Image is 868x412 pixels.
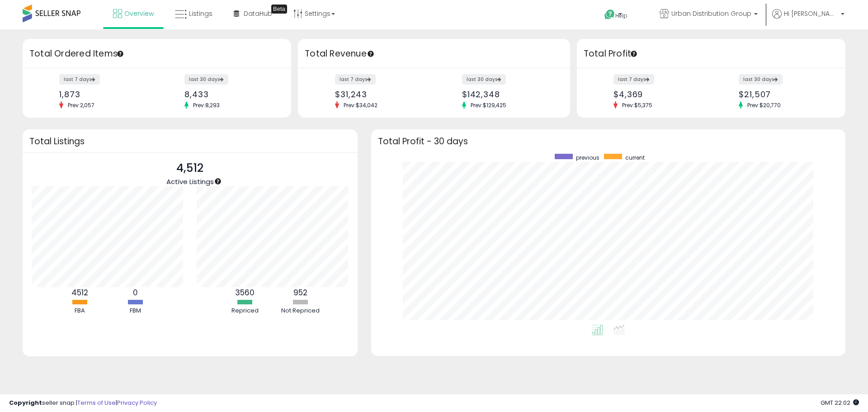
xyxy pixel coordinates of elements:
[293,287,307,298] b: 952
[625,154,645,161] span: current
[59,74,100,85] label: last 7 days
[29,138,351,145] h3: Total Listings
[305,47,563,60] h3: Total Revenue
[184,74,228,85] label: last 30 days
[462,74,506,85] label: last 30 days
[671,9,751,18] span: Urban Distribution Group
[124,9,154,18] span: Overview
[9,399,157,407] div: seller snap | |
[615,12,627,19] span: Help
[189,9,212,18] span: Listings
[367,50,375,58] div: Tooltip anchor
[462,90,554,99] div: $142,348
[339,101,382,109] span: Prev: $34,042
[784,9,838,18] span: Hi [PERSON_NAME]
[739,74,783,85] label: last 30 days
[52,307,107,315] div: FBA
[214,177,222,185] div: Tooltip anchor
[618,101,657,109] span: Prev: $5,375
[77,398,116,407] a: Terms of Use
[166,177,214,186] span: Active Listings
[613,90,704,99] div: $4,369
[218,307,272,315] div: Repriced
[9,398,42,407] strong: Copyright
[604,9,615,20] i: Get Help
[235,287,255,298] b: 3560
[772,9,844,29] a: Hi [PERSON_NAME]
[116,50,124,58] div: Tooltip anchor
[466,101,511,109] span: Prev: $129,425
[630,50,638,58] div: Tooltip anchor
[821,398,859,407] span: 2025-09-15 22:02 GMT
[133,287,138,298] b: 0
[613,74,654,85] label: last 7 days
[166,160,214,177] p: 4,512
[584,47,839,60] h3: Total Profit
[184,90,275,99] div: 8,433
[244,9,272,18] span: DataHub
[189,101,224,109] span: Prev: 8,293
[271,5,287,14] div: Tooltip anchor
[335,90,427,99] div: $31,243
[63,101,99,109] span: Prev: 2,057
[274,307,328,315] div: Not Repriced
[71,287,88,298] b: 4512
[576,154,599,161] span: previous
[29,47,284,60] h3: Total Ordered Items
[59,90,150,99] div: 1,873
[743,101,785,109] span: Prev: $20,770
[597,2,645,29] a: Help
[117,398,157,407] a: Privacy Policy
[335,74,376,85] label: last 7 days
[378,138,839,145] h3: Total Profit - 30 days
[108,307,162,315] div: FBM
[739,90,830,99] div: $21,507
